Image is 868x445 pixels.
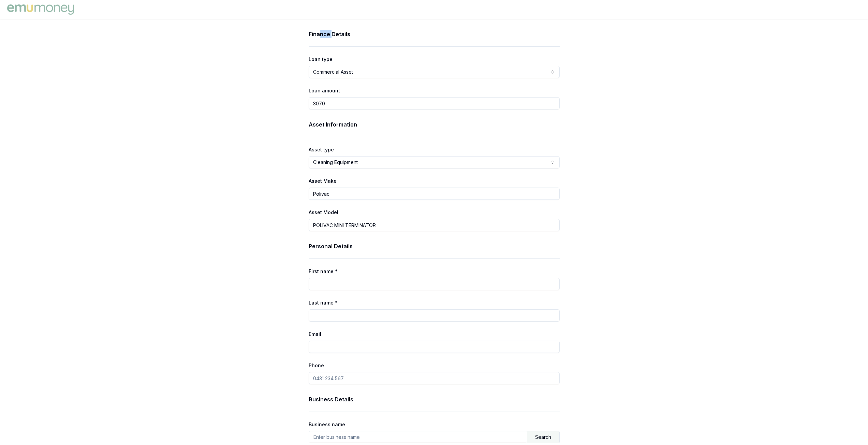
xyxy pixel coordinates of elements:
[309,431,527,442] input: Enter business name
[309,88,340,93] label: Loan amount
[309,300,338,306] label: Last name *
[309,242,560,250] h3: Personal Details
[309,30,560,38] h3: Finance Details
[309,268,338,274] label: First name *
[309,331,321,337] label: Email
[309,421,345,427] label: Business name
[309,178,337,184] label: Asset Make
[309,120,560,129] h3: Asset Information
[309,56,333,62] label: Loan type
[309,372,560,384] input: 0431 234 567
[309,395,560,403] h3: Business Details
[5,3,76,16] img: Emu Money
[309,362,324,368] label: Phone
[527,431,559,443] div: Search
[309,147,334,152] label: Asset type
[309,209,338,215] label: Asset Model
[309,97,560,109] input: $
